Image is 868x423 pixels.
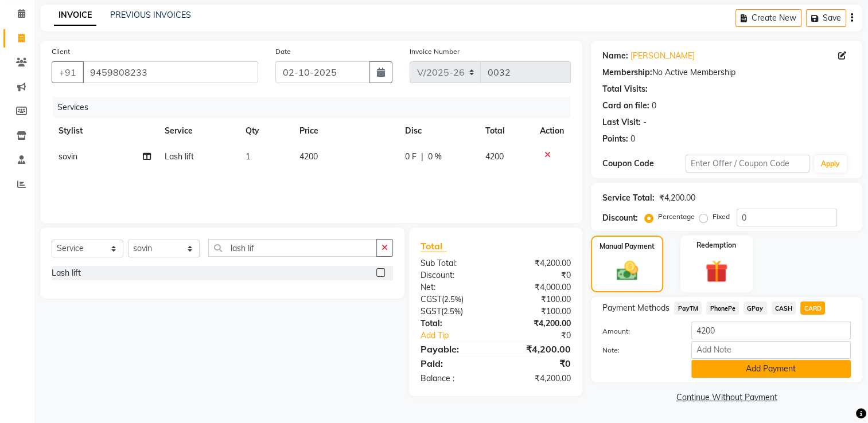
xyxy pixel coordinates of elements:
div: Net: [412,281,496,293]
button: Apply [814,155,847,173]
label: Note: [594,345,682,355]
label: Percentage [658,211,695,222]
div: ₹0 [496,269,579,281]
span: 2.5% [443,307,461,316]
span: sovin [59,151,77,162]
label: Invoice Number [410,46,460,57]
div: ₹4,200.00 [496,257,579,269]
span: SGST [421,306,441,316]
th: Action [533,118,571,144]
div: Payable: [412,342,496,356]
button: Add Payment [691,360,851,378]
div: ₹100.00 [496,293,579,305]
button: +91 [52,61,84,83]
div: Last Visit: [602,116,641,128]
label: Fixed [713,211,730,222]
div: Sub Total: [412,257,496,269]
div: Name: [602,50,628,62]
button: Save [806,9,846,27]
img: _gift.svg [698,257,735,285]
input: Enter Offer / Coupon Code [686,155,809,173]
span: Lash lift [165,151,194,162]
span: 4200 [485,151,504,162]
div: Coupon Code [602,158,685,170]
a: Add Tip [412,330,509,342]
span: 0 F [405,151,417,163]
div: ( ) [412,293,496,305]
div: Lash lift [52,267,81,279]
span: CASH [772,301,796,315]
div: Total Visits: [602,83,648,95]
div: Balance : [412,373,496,385]
th: Service [158,118,239,144]
div: - [643,116,647,128]
th: Total [478,118,533,144]
span: 2.5% [444,295,461,304]
div: Discount: [412,269,496,281]
button: Create New [735,9,801,27]
label: Date [275,46,291,57]
div: Services [53,97,579,118]
div: ₹4,000.00 [496,281,579,293]
th: Price [293,118,398,144]
div: ₹0 [510,330,580,342]
a: PREVIOUS INVOICES [110,10,191,20]
span: PayTM [674,301,702,315]
div: Paid: [412,357,496,370]
span: Total [421,240,447,252]
span: GPay [744,301,767,315]
label: Manual Payment [600,241,655,252]
div: Total: [412,318,496,330]
div: 0 [652,100,656,112]
label: Redemption [696,240,736,250]
div: ₹4,200.00 [496,342,579,356]
div: Discount: [602,212,638,224]
label: Client [52,46,70,57]
th: Qty [239,118,293,144]
a: Continue Without Payment [593,391,860,404]
div: Points: [602,133,628,145]
span: CARD [800,301,825,315]
div: Card on file: [602,100,649,112]
label: Amount: [594,326,682,336]
div: Service Total: [602,192,655,204]
input: Search by Name/Mobile/Email/Code [83,61,258,83]
span: CGST [421,294,442,304]
span: Payment Methods [602,302,670,314]
div: Membership: [602,66,652,79]
input: Amount [691,322,851,339]
a: [PERSON_NAME] [630,50,695,62]
img: _cash.svg [610,258,645,283]
span: | [421,151,423,163]
div: No Active Membership [602,66,851,79]
input: Search or Scan [208,239,377,257]
div: ₹4,200.00 [496,318,579,330]
div: ( ) [412,305,496,318]
span: 1 [246,151,250,162]
div: ₹4,200.00 [496,373,579,385]
div: ₹0 [496,357,579,370]
span: 4200 [299,151,318,162]
th: Stylist [52,118,158,144]
span: 0 % [428,151,442,163]
a: INVOICE [54,5,96,26]
span: PhonePe [706,301,739,315]
div: ₹4,200.00 [659,192,695,204]
th: Disc [398,118,478,144]
div: ₹100.00 [496,305,579,318]
div: 0 [630,133,635,145]
input: Add Note [691,341,851,359]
